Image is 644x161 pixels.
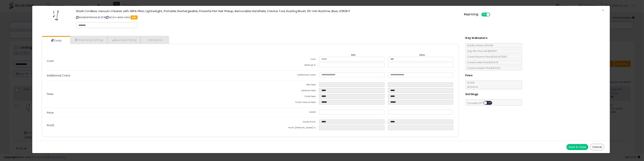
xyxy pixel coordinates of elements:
[590,144,604,150] button: Cancel
[42,37,70,44] a: Costs
[101,16,103,19] a: All offer listings
[466,102,497,105] span: Consider CPT:
[250,100,319,106] td: Total Costs & Fees
[501,55,507,58] span: ( FBA )
[44,124,250,127] p: Profit
[466,81,478,89] span: 15.00 %
[388,53,457,57] th: Max
[98,16,100,19] a: BuyBox page
[464,13,479,16] h5: Repricing:
[319,53,388,57] th: Min
[250,125,319,131] td: Profit [PERSON_NAME] %
[250,63,319,69] td: Mark up %
[602,8,604,13] span: ×
[566,144,588,150] button: Save & Close
[44,92,250,96] p: Fees
[250,94,319,100] td: Total Fees
[131,15,138,19] span: FBA
[44,74,250,77] p: Additional Costs
[250,72,319,78] td: Additional Costs
[465,92,478,97] h5: Settings
[466,85,478,89] span: $0.30 min
[250,110,319,116] td: Listed
[250,119,319,125] td: Gross Profit
[482,13,486,16] span: ON
[466,66,500,70] span: Current Landed Price: $299.99
[487,101,493,105] span: OFF
[103,16,105,19] a: Your listing only
[108,36,141,44] a: Business Pricing
[50,10,61,21] img: 31KTqWJDhGL._SL60_.jpg
[465,73,473,78] h5: Fees
[466,44,493,47] span: BuyBox Share 24h: 59%
[250,88,319,94] td: Amazon Fees
[76,14,458,20] p: ASIN: B08FP95RQD | SKU: 50-AKDN-ZGSD
[141,36,169,44] a: Analytics
[465,36,488,40] h5: Key Indicators
[70,36,108,44] a: Repricing Settings
[250,82,319,88] td: FBA Fees
[466,55,507,58] span: Current Buybox Price:
[491,55,507,58] span: $299.99
[466,61,499,64] span: Current Listed Price: $299.99
[490,13,496,16] span: OFF
[76,10,458,12] h3: Shark Cordless Vacuum Cleaner with HEPA Filter, Lightweight, Portable, Rechargeable, Powerful Pet...
[44,59,250,62] p: Cost
[44,111,250,114] p: Price
[250,57,319,63] td: Cost
[466,49,497,53] span: Avg. Win Price 24h: $308.97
